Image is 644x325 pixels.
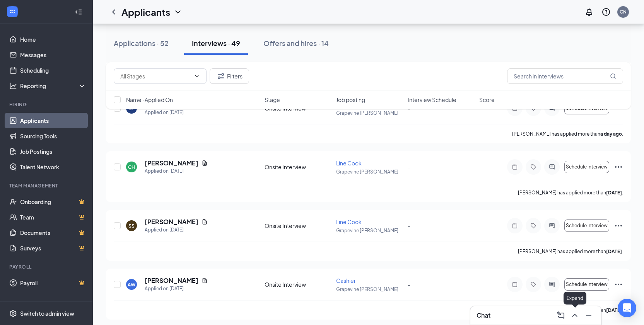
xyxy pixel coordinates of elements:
span: Job posting [336,96,365,104]
svg: Note [510,164,519,170]
span: Schedule interview [566,282,608,287]
svg: ChevronUp [570,311,579,320]
svg: Note [510,281,519,288]
svg: Ellipses [614,221,623,230]
b: [DATE] [606,307,622,313]
p: Grapevine [PERSON_NAME] [336,286,403,293]
div: Reporting [20,82,87,90]
span: Score [479,96,495,104]
h5: [PERSON_NAME] [145,218,198,226]
span: Interview Schedule [408,96,456,104]
h1: Applicants [121,5,170,19]
svg: ChevronDown [173,7,183,17]
svg: Tag [529,281,538,288]
a: Job Postings [20,144,86,159]
svg: ActiveChat [547,281,557,288]
input: All Stages [120,72,191,80]
svg: Minimize [584,311,593,320]
svg: ComposeMessage [556,311,565,320]
svg: ActiveChat [547,223,557,229]
b: a day ago [600,131,622,137]
div: Payroll [9,264,85,270]
div: SS [128,223,135,229]
b: [DATE] [606,248,622,254]
svg: WorkstreamLogo [9,8,16,15]
a: DocumentsCrown [20,225,86,240]
svg: Filter [216,71,225,81]
div: Applied on [DATE] [145,285,208,293]
svg: ChevronLeft [109,7,118,17]
button: Schedule interview [564,278,609,291]
a: SurveysCrown [20,240,86,256]
span: Schedule interview [566,223,608,228]
div: Expand [564,292,586,305]
svg: Document [202,219,208,225]
a: TeamCrown [20,209,86,225]
svg: ChevronDown [194,73,200,79]
button: ChevronUp [569,309,581,322]
a: Home [20,32,86,47]
div: Open Intercom Messenger [618,299,636,317]
div: CN [620,9,627,15]
svg: Document [202,277,208,284]
a: Talent Network [20,159,86,175]
svg: Ellipses [614,280,623,289]
p: Grapevine [PERSON_NAME] [336,168,403,175]
span: Line Cook [336,218,362,225]
h5: [PERSON_NAME] [145,159,198,167]
h3: Chat [477,311,490,320]
svg: Document [202,160,208,166]
span: Line Cook [336,160,362,167]
div: Switch to admin view [20,310,74,317]
div: Hiring [9,101,85,108]
p: [PERSON_NAME] has applied more than . [512,131,623,137]
svg: Ellipses [614,162,623,172]
a: Scheduling [20,63,86,78]
div: Team Management [9,182,85,189]
p: [PERSON_NAME] has applied more than . [518,189,623,196]
svg: Collapse [75,8,82,16]
button: Schedule interview [564,220,609,232]
svg: Note [510,223,519,229]
svg: QuestionInfo [601,7,611,17]
button: Filter Filters [210,68,249,84]
a: PayrollCrown [20,275,86,291]
svg: Tag [529,164,538,170]
div: Onsite Interview [265,281,331,288]
div: Offers and hires · 14 [263,38,329,48]
span: Stage [265,96,280,104]
button: Schedule interview [564,161,609,173]
span: Schedule interview [566,164,608,170]
svg: MagnifyingGlass [610,73,616,79]
svg: Tag [529,223,538,229]
div: CH [128,164,135,170]
span: Name · Applied On [126,96,173,104]
p: [PERSON_NAME] has applied more than . [518,248,623,255]
svg: Notifications [584,7,594,17]
span: - [408,281,410,288]
svg: Analysis [9,82,17,90]
a: Applicants [20,113,86,128]
span: - [408,222,410,229]
a: Sourcing Tools [20,128,86,144]
b: [DATE] [606,190,622,196]
p: Grapevine [PERSON_NAME] [336,227,403,234]
a: Messages [20,47,86,63]
span: - [408,163,410,170]
h5: [PERSON_NAME] [145,276,198,285]
span: Cashier [336,277,356,284]
div: Interviews · 49 [192,38,240,48]
a: OnboardingCrown [20,194,86,209]
button: Minimize [583,309,595,322]
div: Applied on [DATE] [145,226,208,234]
div: Applications · 52 [114,38,169,48]
div: Onsite Interview [265,163,331,171]
button: ComposeMessage [555,309,567,322]
svg: ActiveChat [547,164,557,170]
div: Applied on [DATE] [145,167,208,175]
input: Search in interviews [507,68,623,84]
div: Onsite Interview [265,222,331,230]
svg: Settings [9,310,17,317]
div: AW [128,281,135,288]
